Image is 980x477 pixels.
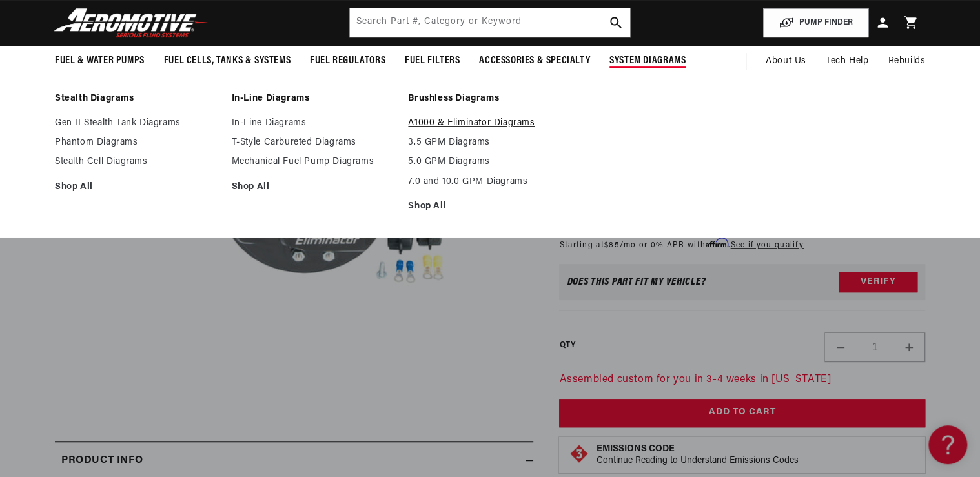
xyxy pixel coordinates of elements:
[567,277,706,287] div: Does This part fit My vehicle?
[763,8,868,37] button: PUMP FINDER
[569,443,589,464] img: Emissions code
[154,46,300,76] summary: Fuel Cells, Tanks & Systems
[408,201,572,212] a: Shop All
[300,46,395,76] summary: Fuel Regulators
[55,137,219,148] a: Phantom Diagrams
[600,46,695,76] summary: System Diagrams
[45,46,154,76] summary: Fuel & Water Pumps
[559,398,925,427] button: Add to Cart
[408,137,572,148] a: 3.5 GPM Diagrams
[816,46,878,77] summary: Tech Help
[50,8,212,38] img: Aeromotive
[609,54,686,68] span: System Diagrams
[232,156,396,168] a: Mechanical Fuel Pump Diagrams
[730,241,803,249] a: See if you qualify - Learn more about Affirm Financing (opens in modal)
[310,54,385,68] span: Fuel Regulators
[559,372,925,389] p: Assembled custom for you in 3-4 weeks in [US_STATE]
[232,117,396,129] a: In-Line Diagrams
[232,181,396,193] a: Shop All
[559,340,575,350] label: QTY
[408,176,572,188] a: 7.0 and 10.0 GPM Diagrams
[395,46,469,76] summary: Fuel Filters
[479,54,590,68] span: Accessories & Specialty
[408,93,572,105] a: Brushless Diagrams
[878,46,935,77] summary: Rebuilds
[55,93,219,105] a: Stealth Diagrams
[469,46,600,76] summary: Accessories & Specialty
[888,54,925,68] span: Rebuilds
[756,46,816,77] a: About Us
[766,56,806,66] span: About Us
[602,8,630,37] button: search button
[61,452,143,469] h2: Product Info
[839,272,917,292] button: Verify
[55,181,219,193] a: Shop All
[408,117,572,129] a: A1000 & Eliminator Diagrams
[232,137,396,148] a: T-Style Carbureted Diagrams
[55,117,219,129] a: Gen II Stealth Tank Diagrams
[164,54,291,68] span: Fuel Cells, Tanks & Systems
[408,156,572,168] a: 5.0 GPM Diagrams
[559,239,803,251] p: Starting at /mo or 0% APR with .
[405,54,460,68] span: Fuel Filters
[596,443,798,467] button: Emissions CodeContinue Reading to Understand Emissions Codes
[232,93,396,105] a: In-Line Diagrams
[55,54,145,68] span: Fuel & Water Pumps
[55,156,219,168] a: Stealth Cell Diagrams
[596,455,798,467] p: Continue Reading to Understand Emissions Codes
[706,238,728,248] span: Affirm
[596,444,674,454] strong: Emissions Code
[350,8,630,37] input: Search by Part Number, Category or Keyword
[826,54,868,68] span: Tech Help
[604,241,620,249] span: $85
